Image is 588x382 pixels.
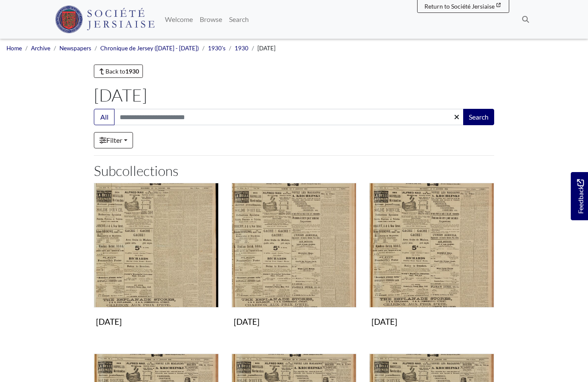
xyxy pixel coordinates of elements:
a: Archive [31,45,50,52]
a: Société Jersiaise logo [55,3,155,35]
h2: Subcollections [94,163,494,179]
div: Subcollection [87,183,225,343]
img: 8th January 1930 [369,183,494,308]
a: Search [226,11,252,28]
h1: [DATE] [94,85,494,105]
button: All [94,109,115,125]
img: 1st January 1930 [94,183,219,308]
span: Return to Société Jersiaise [424,3,495,10]
a: 4th January 1930 [DATE] [232,183,356,330]
a: Chronique de Jersey ([DATE] - [DATE]) [100,45,199,52]
div: Subcollection [225,183,363,343]
a: Welcome [161,11,196,28]
a: 1st January 1930 [DATE] [94,183,219,330]
a: Home [6,45,22,52]
a: 1930's [208,45,226,52]
strong: 1930 [125,68,139,75]
a: Would you like to provide feedback? [571,172,588,220]
a: 8th January 1930 [DATE] [369,183,494,330]
a: Back to1930 [94,65,143,78]
a: Newspapers [59,45,91,52]
input: Search this collection... [114,109,464,125]
div: Subcollection [363,183,501,343]
img: Société Jersiaise [55,6,155,33]
img: 4th January 1930 [232,183,356,308]
span: [DATE] [257,45,275,52]
a: Filter [94,132,133,148]
button: Search [463,109,494,125]
span: Feedback [575,179,585,214]
a: 1930 [235,45,248,52]
a: Browse [196,11,226,28]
